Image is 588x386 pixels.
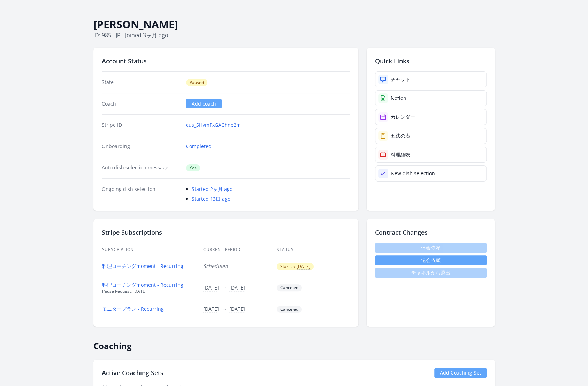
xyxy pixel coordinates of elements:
[375,147,487,163] a: 料理経験
[116,31,121,39] span: jp
[391,95,406,102] div: Notion
[102,306,164,312] a: モニタープラン - Recurring
[102,164,181,171] dt: Auto dish selection message
[186,122,241,129] a: cus_SHvmPxGAChne2m
[186,164,200,171] span: Yes
[277,263,314,270] span: Starts at
[203,263,228,269] span: Scheduled
[102,281,183,288] a: 料理コーチングmoment - Recurring
[391,151,410,158] div: 料理経験
[102,186,181,202] dt: Ongoing dish selection
[277,306,302,313] span: Canceled
[297,263,310,270] span: [DATE]
[102,227,350,237] h2: Stripe Subscriptions
[297,264,310,269] button: [DATE]
[102,288,195,294] div: Pause Request: [DATE]
[229,306,245,312] button: [DATE]
[203,243,276,257] th: Current Period
[391,76,410,83] div: チャット
[93,18,495,31] h1: [PERSON_NAME]
[203,284,219,291] button: [DATE]
[277,284,302,291] span: Canceled
[186,99,222,108] a: Add coach
[222,284,227,291] span: →
[186,143,212,150] a: Completed
[102,368,163,378] h2: Active Coaching Sets
[102,143,181,150] dt: Onboarding
[222,306,227,312] span: →
[375,56,487,66] h2: Quick Links
[192,195,230,202] a: Started 13日 ago
[375,268,487,278] span: チャネルから退出
[102,100,181,107] dt: Coach
[102,263,183,269] a: 料理コーチングmoment - Recurring
[375,109,487,125] a: カレンダー
[375,255,487,265] button: 退会依頼
[102,122,181,129] dt: Stripe ID
[375,243,487,253] span: 休会依頼
[375,227,487,237] h2: Contract Changes
[93,335,495,351] h2: Coaching
[102,243,203,257] th: Subscription
[276,243,350,257] th: Status
[102,79,181,86] dt: State
[375,71,487,87] a: チャット
[186,79,207,86] span: Paused
[102,56,350,66] h2: Account Status
[203,306,219,312] button: [DATE]
[375,128,487,144] a: 五法の表
[229,284,245,291] button: [DATE]
[391,132,410,139] div: 五法の表
[391,170,435,177] div: New dish selection
[375,165,487,182] a: New dish selection
[93,31,495,39] p: ID: 985 | | Joined 3ヶ月 ago
[375,90,487,106] a: Notion
[391,114,415,121] div: カレンダー
[192,186,232,192] a: Started 2ヶ月 ago
[434,368,487,378] a: Add Coaching Set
